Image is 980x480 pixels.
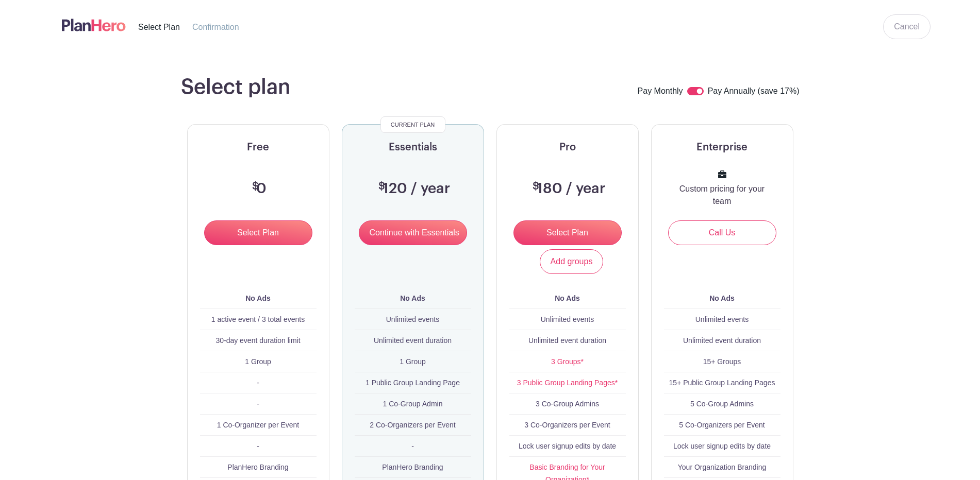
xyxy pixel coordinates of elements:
h1: Select plan [181,75,290,99]
span: $ [378,181,385,192]
span: - [257,379,259,387]
span: - [257,442,259,450]
h5: Free [200,141,317,153]
span: 1 Public Group Landing Page [366,379,460,387]
h3: 120 / year [376,180,450,198]
h3: 0 [250,180,267,198]
p: Custom pricing for your team [676,183,768,208]
a: Add groups [540,249,604,274]
span: 3 Co-Group Admins [536,400,599,408]
span: Unlimited events [541,315,594,323]
span: Unlimited events [386,315,440,323]
span: - [411,442,414,450]
span: Confirmation [192,23,239,31]
span: Lock user signup edits by date [673,442,771,450]
label: Pay Monthly [638,85,683,98]
h5: Essentials [355,141,471,153]
b: No Ads [555,294,579,302]
span: Lock user signup edits by date [519,442,616,450]
span: PlanHero Branding [227,463,288,471]
input: Select Plan [204,220,312,245]
span: Unlimited event duration [374,336,452,345]
img: logo-507f7623f17ff9eddc593b1ce0a138ce2505c220e1c5a4e2b4648c50719b7d32.svg [62,16,126,33]
span: - [257,400,259,408]
span: 15+ Public Group Landing Pages [669,379,775,387]
span: 1 Group [400,357,426,366]
span: 1 Co-Organizer per Event [217,421,300,429]
h5: Pro [509,141,626,153]
b: No Ads [709,294,734,302]
span: Select Plan [138,23,180,31]
h5: Enterprise [664,141,780,153]
span: Unlimited event duration [683,336,761,345]
input: Select Plan [513,220,622,245]
span: Your Organization Branding [678,463,767,471]
h3: 180 / year [530,180,605,198]
a: Call Us [668,220,776,245]
span: Unlimited events [695,315,749,323]
span: 1 Group [245,357,271,366]
span: Current Plan [391,118,435,131]
span: Unlimited event duration [528,336,606,345]
span: 30-day event duration limit [215,336,300,345]
span: 5 Co-Organizers per Event [679,421,765,429]
span: 1 active event / 3 total events [211,315,305,323]
span: PlanHero Branding [382,463,443,471]
label: Pay Annually (save 17%) [708,85,800,98]
a: 3 Public Group Landing Pages* [517,379,618,387]
b: No Ads [245,294,270,302]
b: No Ads [400,294,425,302]
span: $ [252,181,259,192]
a: Cancel [883,14,931,39]
span: 3 Co-Organizers per Event [524,421,610,429]
span: 2 Co-Organizers per Event [370,421,456,429]
a: 3 Groups* [551,357,584,366]
span: $ [533,181,539,192]
input: Continue with Essentials [359,220,467,245]
span: 1 Co-Group Admin [383,400,443,408]
span: 15+ Groups [703,357,741,366]
span: 5 Co-Group Admins [690,400,754,408]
